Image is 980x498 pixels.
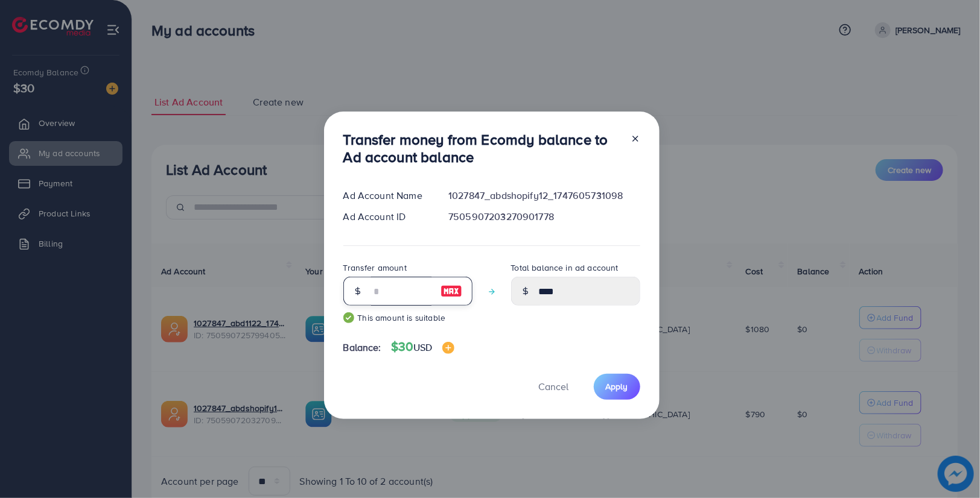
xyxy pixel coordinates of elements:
img: image [441,284,462,298]
div: Ad Account Name [334,189,439,203]
label: Transfer amount [343,262,407,274]
small: This amount is suitable [343,312,472,324]
span: Cancel [539,380,569,393]
div: 1027847_abdshopify12_1747605731098 [439,189,649,203]
div: Ad Account ID [334,210,439,224]
div: 7505907203270901778 [439,210,649,224]
button: Apply [594,374,640,400]
span: Balance: [343,341,381,355]
span: Apply [606,380,628,392]
h3: Transfer money from Ecomdy balance to Ad account balance [343,131,621,166]
img: image [442,342,454,354]
span: USD [413,341,432,354]
img: guide [343,312,354,323]
label: Total balance in ad account [511,262,619,274]
h4: $30 [391,339,454,355]
button: Cancel [524,374,584,400]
